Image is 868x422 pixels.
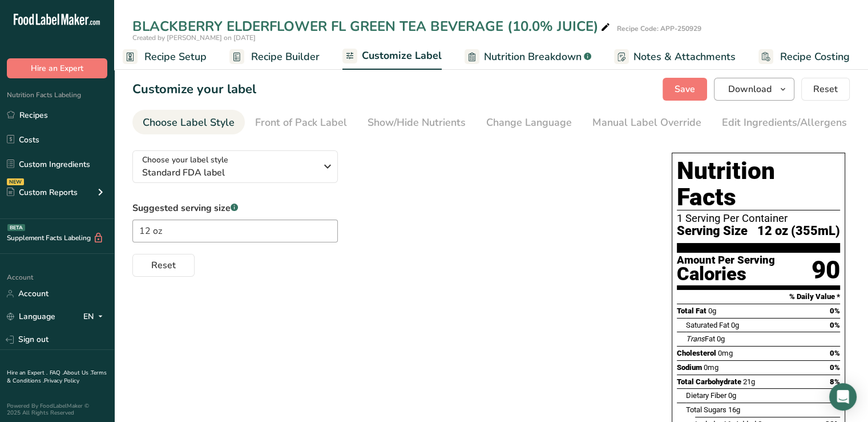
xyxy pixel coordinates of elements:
div: 1 Serving Per Container [677,213,840,224]
span: Sodium [677,363,702,372]
span: 8% [830,377,840,386]
div: Manual Label Override [592,115,701,130]
span: Nutrition Breakdown [484,49,582,65]
span: Reset [813,82,838,96]
div: Change Language [486,115,572,130]
div: EN [83,310,107,324]
button: Download [714,78,794,101]
button: Reset [132,254,195,277]
a: Notes & Attachments [614,44,736,70]
span: Save [675,82,695,96]
div: NEW [7,178,24,185]
span: Cholesterol [677,349,716,357]
span: Total Fat [677,306,706,315]
a: Recipe Builder [229,44,320,70]
div: Choose Label Style [143,115,235,130]
span: Notes & Attachments [633,49,736,65]
span: 0g [731,321,739,329]
a: Terms & Conditions . [7,369,107,385]
a: About Us . [63,369,91,377]
h1: Nutrition Facts [677,158,840,210]
span: 0% [830,306,840,315]
div: Recipe Code: APP-250929 [617,23,701,34]
i: Trans [686,335,705,343]
div: Front of Pack Label [255,115,347,130]
div: Show/Hide Nutrients [368,115,466,130]
span: Total Sugars [686,405,726,414]
span: 21g [743,377,755,386]
span: Fat [686,335,715,343]
span: 0g [728,391,736,400]
div: BLACKBERRY ELDERFLOWER FL GREEN TEA BEVERAGE (10.0% JUICE) [132,16,612,37]
a: Nutrition Breakdown [465,44,591,70]
button: Hire an Expert [7,58,107,78]
span: Created by [PERSON_NAME] on [DATE] [132,33,256,42]
span: Total Carbohydrate [677,377,741,386]
h1: Customize your label [132,80,256,99]
div: Amount Per Serving [677,255,775,266]
a: Privacy Policy [44,377,79,385]
span: Customize Label [362,48,442,63]
span: 0mg [704,363,718,372]
span: Recipe Costing [780,49,850,65]
button: Save [663,78,707,101]
span: Saturated Fat [686,321,729,329]
a: Hire an Expert . [7,369,47,377]
a: FAQ . [50,369,63,377]
a: Recipe Costing [758,44,850,70]
span: Reset [151,258,176,272]
div: 90 [812,255,840,285]
div: Custom Reports [7,186,78,198]
div: BETA [7,224,25,231]
span: Recipe Setup [144,49,207,65]
span: Recipe Builder [251,49,320,65]
span: Dietary Fiber [686,391,726,400]
span: Serving Size [677,224,748,238]
span: 0g [717,335,725,343]
section: % Daily Value * [677,290,840,304]
label: Suggested serving size [132,201,338,215]
div: Powered By FoodLabelMaker © 2025 All Rights Reserved [7,403,107,416]
span: 0% [830,363,840,372]
a: Recipe Setup [123,44,207,70]
div: Open Intercom Messenger [829,383,857,411]
span: 16g [728,405,740,414]
span: 0% [830,349,840,357]
div: Calories [677,266,775,282]
span: 12 oz (355mL) [757,224,840,238]
a: Customize Label [342,43,442,70]
button: Choose your label style Standard FDA label [132,150,338,183]
span: 0g [708,306,716,315]
span: Choose your label style [142,154,228,166]
span: 0mg [718,349,733,357]
button: Reset [801,78,850,101]
span: 0% [830,321,840,329]
span: Standard FDA label [142,166,316,180]
a: Language [7,306,55,327]
span: Download [728,82,772,96]
div: Edit Ingredients/Allergens List [722,115,867,130]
